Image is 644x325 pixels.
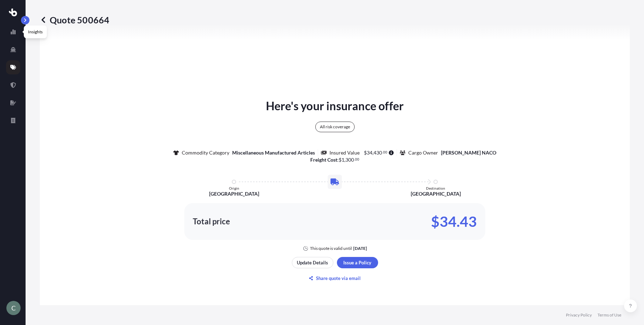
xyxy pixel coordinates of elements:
[297,259,328,266] p: Update Details
[373,150,382,155] span: 430
[354,158,355,161] span: .
[11,304,16,312] span: C
[315,122,355,132] div: All risk coverage
[383,151,387,153] span: 00
[193,218,230,225] p: Total price
[316,275,361,282] p: Share quote via email
[339,157,342,162] span: $
[372,150,373,155] span: ,
[266,97,404,114] p: Here's your insurance offer
[310,156,360,163] p: :
[364,150,367,155] span: $
[367,150,372,155] span: 34
[329,149,360,156] p: Insured Value
[40,14,109,26] p: Quote 500664
[342,157,344,162] span: 1
[310,157,337,163] b: Freight Cost
[310,246,352,251] p: This quote is valid until
[229,186,239,190] p: Origin
[337,257,378,268] button: Issue a Policy
[343,259,371,266] p: Issue a Policy
[344,157,345,162] span: ,
[353,246,367,251] p: [DATE]
[566,312,592,318] a: Privacy Policy
[597,312,621,318] a: Terms of Use
[209,190,259,197] p: [GEOGRAPHIC_DATA]
[292,273,378,284] button: Share quote via email
[382,151,383,153] span: .
[232,149,315,156] p: Miscellaneous Manufactured Articles
[426,186,445,190] p: Destination
[355,158,359,161] span: 00
[408,149,438,156] p: Cargo Owner
[345,157,354,162] span: 300
[182,149,229,156] p: Commodity Category
[292,257,333,268] button: Update Details
[441,149,496,156] p: [PERSON_NAME] NACO
[24,26,47,38] div: Insights
[411,190,461,197] p: [GEOGRAPHIC_DATA]
[431,216,477,227] p: $34.43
